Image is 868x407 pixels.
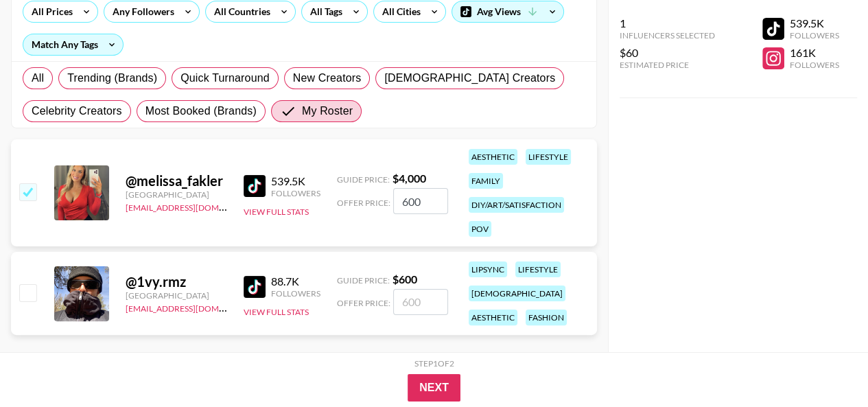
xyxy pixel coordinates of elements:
[469,149,517,165] div: aesthetic
[790,16,839,30] div: 539.5K
[469,286,565,301] div: [DEMOGRAPHIC_DATA]
[620,16,715,30] div: 1
[526,310,567,325] div: fashion
[392,272,417,286] strong: $ 600
[452,1,563,22] div: Avg Views
[790,46,839,60] div: 161K
[526,149,571,165] div: lifestyle
[23,34,123,55] div: Match Any Tags
[23,1,75,22] div: All Prices
[790,30,839,40] div: Followers
[393,289,448,315] input: 600
[206,1,273,22] div: All Countries
[790,60,839,70] div: Followers
[469,310,517,325] div: aesthetic
[271,188,320,198] div: Followers
[271,174,320,188] div: 539.5K
[392,172,426,185] strong: $ 4,000
[374,1,423,22] div: All Cities
[620,46,715,60] div: $60
[126,200,263,213] a: [EMAIL_ADDRESS][DOMAIN_NAME]
[414,358,454,369] div: Step 1 of 2
[620,60,715,70] div: Estimated Price
[515,261,561,277] div: lifestyle
[104,1,177,22] div: Any Followers
[126,273,227,290] div: @ 1vy.rmz
[408,374,460,402] button: Next
[293,70,362,86] span: New Creators
[32,70,44,86] span: All
[393,188,448,214] input: 4,000
[67,70,157,86] span: Trending (Brands)
[32,103,122,119] span: Celebrity Creators
[469,221,491,237] div: pov
[302,1,345,22] div: All Tags
[126,290,227,301] div: [GEOGRAPHIC_DATA]
[469,261,507,277] div: lipsync
[244,307,309,317] button: View Full Stats
[620,30,715,40] div: Influencers Selected
[244,276,266,298] img: TikTok
[271,288,320,299] div: Followers
[384,70,555,86] span: [DEMOGRAPHIC_DATA] Creators
[302,103,353,119] span: My Roster
[469,173,503,189] div: family
[126,172,227,189] div: @ melissa_fakler
[126,189,227,200] div: [GEOGRAPHIC_DATA]
[337,198,390,208] span: Offer Price:
[145,103,257,119] span: Most Booked (Brands)
[271,275,320,288] div: 88.7K
[180,70,270,86] span: Quick Turnaround
[337,298,390,308] span: Offer Price:
[337,275,390,286] span: Guide Price:
[126,301,263,314] a: [EMAIL_ADDRESS][DOMAIN_NAME]
[469,197,564,213] div: diy/art/satisfaction
[244,207,309,217] button: View Full Stats
[244,175,266,197] img: TikTok
[337,174,390,185] span: Guide Price:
